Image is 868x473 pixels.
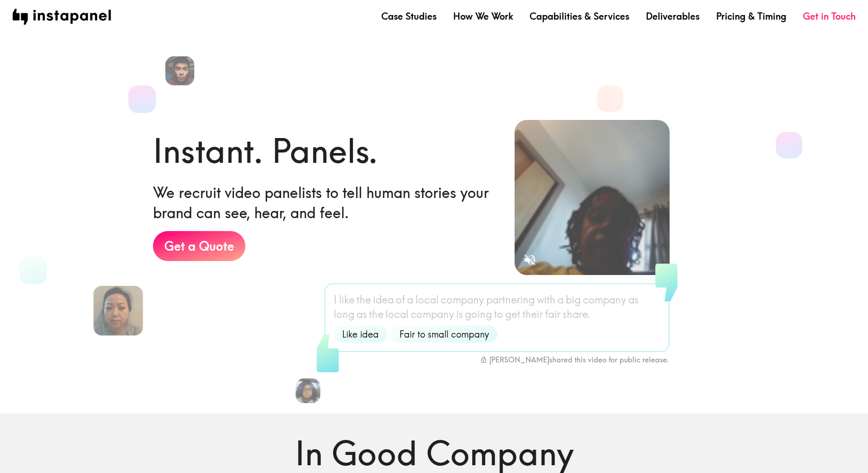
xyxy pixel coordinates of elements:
span: of [396,293,405,307]
div: [PERSON_NAME] shared this video for public release. [480,355,669,364]
img: Lisa [94,286,143,335]
span: a [407,293,413,307]
span: I [334,293,337,307]
span: local [415,293,439,307]
span: company [411,307,454,322]
a: How We Work [453,10,513,23]
a: Case Studies [381,10,437,23]
span: idea [373,293,394,307]
span: as [357,307,367,322]
h6: We recruit video panelists to tell human stories your brand can see, hear, and feel. [153,182,498,223]
img: instapanel [12,9,111,25]
a: Get in Touch [803,10,856,23]
span: partnering [486,293,535,307]
span: with [537,293,555,307]
span: Like idea [336,328,385,341]
span: the [357,293,371,307]
a: Get a Quote [153,231,245,261]
button: Sound is off [519,249,541,271]
span: get [505,307,520,322]
span: long [334,307,354,322]
img: Alfredo [165,56,194,85]
span: going [465,307,492,322]
span: is [456,307,463,322]
span: local [385,307,409,322]
span: as [628,293,639,307]
a: Deliverables [646,10,700,23]
a: Pricing & Timing [716,10,786,23]
span: big [566,293,581,307]
span: like [339,293,354,307]
span: to [494,307,503,322]
span: the [369,307,383,322]
span: company [583,293,626,307]
span: company [441,293,484,307]
img: Cassandra [296,378,320,403]
a: Capabilities & Services [530,10,629,23]
span: share. [563,307,591,322]
span: a [557,293,564,307]
span: Fair to small company [393,328,495,341]
span: fair [545,307,561,322]
h1: Instant. Panels. [153,128,378,174]
span: their [522,307,543,322]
